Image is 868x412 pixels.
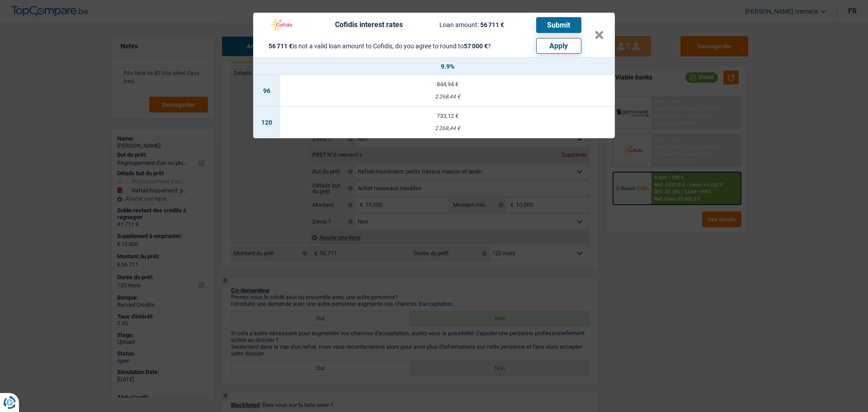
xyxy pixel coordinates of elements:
button: Submit [536,17,581,33]
td: 120 [253,107,280,138]
div: 2 268,44 € [280,126,615,131]
img: Cofidis [264,16,298,33]
span: Loan amount: [439,21,479,28]
span: 56 711 € [480,21,504,28]
div: 2 268,44 € [280,94,615,100]
button: × [594,31,604,40]
span: 57 000 € [464,42,488,50]
button: Apply [536,38,581,54]
div: is not a valid loan amount to Cofidis, do you agree to round to ? [269,43,491,49]
td: 96 [253,75,280,107]
th: 9.9% [280,58,615,75]
span: 56 711 € [269,42,292,50]
div: Cofidis interest rates [335,21,403,28]
div: 844,94 € [280,81,615,87]
div: 733,12 € [280,113,615,119]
